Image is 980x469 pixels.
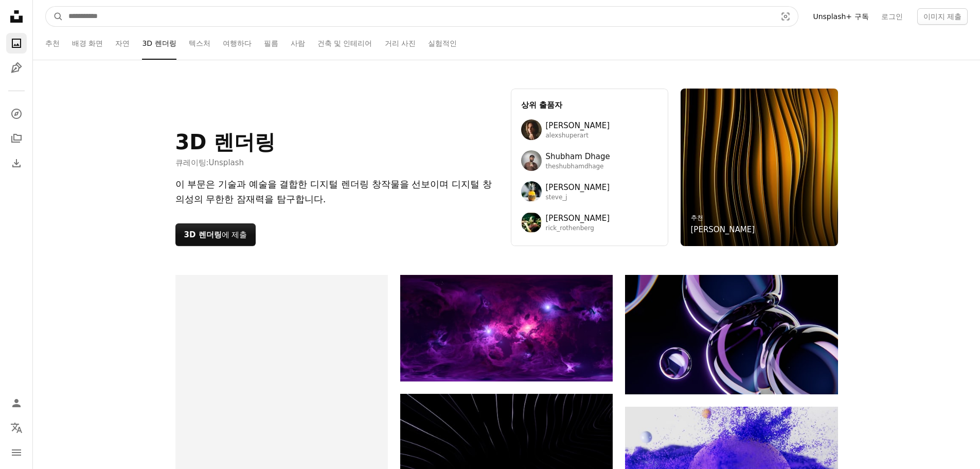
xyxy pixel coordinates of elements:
[6,393,27,413] a: 로그인 / 가입
[521,212,542,233] img: 사용자 Rick Rothenberg의 아바타
[6,6,27,29] a: 홈 — Unsplash
[521,150,542,171] img: 사용자 Shubham Dhage의 아바타
[209,158,244,167] a: Unsplash
[546,119,610,132] span: [PERSON_NAME]
[264,27,278,60] a: 필름
[521,119,542,140] img: 사용자 Alex Shuper의 아바타
[625,330,838,339] a: 추상적인 구체는 어두운 보라색 색조로 떠 있습니다.
[773,7,798,26] button: 시각적 검색
[6,418,27,438] button: 언어
[546,150,610,163] span: Shubham Dhage
[521,181,658,202] a: 사용자 Steve Johnson의 아바타[PERSON_NAME]steve_j
[175,157,276,169] span: 큐레이팅:
[807,8,875,25] a: Unsplash+ 구독
[115,27,130,60] a: 자연
[691,223,755,236] a: [PERSON_NAME]
[385,27,416,60] a: 거리 사진
[625,275,838,394] img: 추상적인 구체는 어두운 보라색 색조로 떠 있습니다.
[875,8,909,25] a: 로그인
[546,181,610,194] span: [PERSON_NAME]
[184,230,222,239] strong: 3D 렌더링
[175,177,498,207] div: 이 부문은 기술과 예술을 결합한 디지털 렌더링 창작물을 선보이며 디지털 창의성의 무한한 잠재력을 탐구합니다.
[6,153,27,173] a: 다운로드 내역
[291,27,305,60] a: 사람
[521,119,658,140] a: 사용자 Alex Shuper의 아바타[PERSON_NAME]alexshuperart
[521,99,658,111] h3: 상위 출품자
[546,194,610,202] span: steve_j
[691,214,703,221] a: 추천
[546,224,610,233] span: rick_rothenberg
[428,27,457,60] a: 실험적인
[175,223,256,246] button: 3D 렌더링에 제출
[46,7,63,26] button: Unsplash 검색
[400,275,613,381] img: 밝은 별과 우주 구름이 있는 생생한 보라색 성운
[6,33,27,54] a: 사진
[917,8,968,25] button: 이미지 제출
[400,323,613,333] a: 밝은 별과 우주 구름이 있는 생생한 보라색 성운
[317,27,372,60] a: 건축 및 인테리어
[72,27,103,60] a: 배경 화면
[546,163,610,171] span: theshubhamdhage
[6,58,27,78] a: 일러스트
[175,130,276,154] h1: 3D 렌더링
[546,132,610,140] span: alexshuperart
[189,27,210,60] a: 텍스처
[45,6,798,27] form: 사이트 전체에서 이미지 찾기
[6,128,27,149] a: 컬렉션
[521,212,658,233] a: 사용자 Rick Rothenberg의 아바타[PERSON_NAME]rick_rothenberg
[521,150,658,171] a: 사용자 Shubham Dhage의 아바타Shubham Dhagetheshubhamdhage
[45,27,60,60] a: 추천
[521,181,542,202] img: 사용자 Steve Johnson의 아바타
[6,442,27,463] button: 메뉴
[6,103,27,124] a: 탐색
[223,27,252,60] a: 여행하다
[546,212,610,224] span: [PERSON_NAME]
